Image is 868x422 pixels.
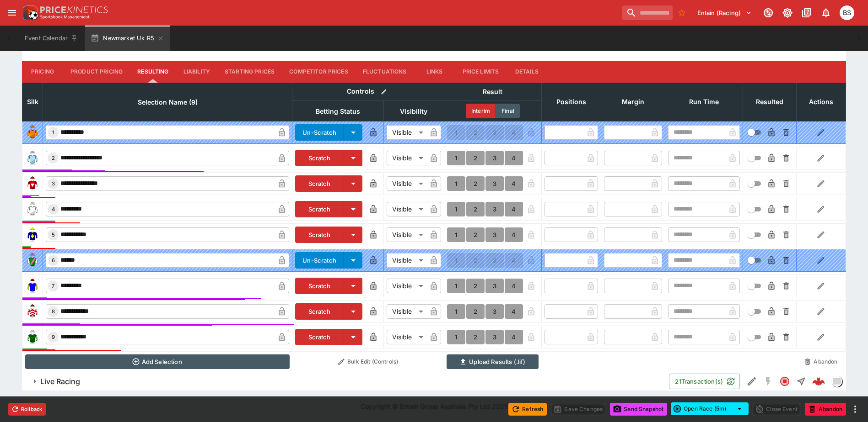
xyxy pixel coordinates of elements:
img: runner 3 [25,176,40,191]
h6: Live Racing [40,377,80,386]
button: Open Race (5m) [671,402,730,415]
button: Scratch [295,201,344,217]
button: Notifications [818,5,834,21]
button: 2 [466,227,485,242]
button: Rollback [8,403,46,416]
button: 3 [485,330,504,344]
th: Result [444,83,541,100]
span: Visibility [390,106,437,117]
button: 4 [505,330,523,344]
th: Controls [292,83,444,100]
button: Pricing [22,61,63,83]
img: logo-cerberus--red.svg [812,375,825,388]
button: 2 [466,330,485,344]
div: Visible [387,202,426,216]
button: 1 [447,279,465,293]
div: Brendan Scoble [840,5,854,20]
div: Visible [387,151,426,165]
div: 7adf1cd9-b091-4a65-91ba-50f7c83cf7bd [812,375,825,388]
button: open drawer [4,5,20,21]
button: Scratch [295,150,344,166]
img: runner 7 [25,279,40,293]
button: 3 [485,202,504,216]
th: Run Time [665,83,743,121]
button: 1 [447,227,465,242]
span: 7 [50,283,56,289]
a: 7adf1cd9-b091-4a65-91ba-50f7c83cf7bd [809,372,828,390]
button: more [850,404,861,415]
button: Un-Scratch [295,252,344,269]
button: Upload Results (.lif) [447,354,539,369]
th: Positions [541,83,601,121]
button: Resulting [130,61,176,83]
button: 2 [466,279,485,293]
img: liveracing [832,376,842,386]
button: Details [506,61,547,83]
button: Select Tenant [692,5,757,20]
button: Starting Prices [217,61,282,83]
th: Margin [601,83,665,121]
button: Abandon [799,354,843,369]
button: Closed [776,373,793,390]
button: 2 [466,151,485,165]
button: Links [414,61,455,83]
button: Price Limits [455,61,507,83]
img: runner 2 [25,151,40,165]
button: 3 [485,227,504,242]
button: Straight [793,373,809,390]
img: runner 6 [25,253,40,268]
button: Send Snapshot [610,403,667,416]
button: Bulk Edit (Controls) [295,354,442,369]
span: Mark an event as closed and abandoned. [805,404,846,413]
img: PriceKinetics Logo [20,4,38,22]
button: Brendan Scoble [837,3,857,23]
button: Final [496,104,520,118]
div: Visible [387,227,426,242]
button: 1 [447,176,465,191]
div: Visible [387,253,426,268]
th: Actions [796,83,846,121]
button: 4 [505,279,523,293]
span: Betting Status [306,106,370,117]
input: search [622,5,673,20]
button: Scratch [295,329,344,345]
span: 8 [50,308,57,315]
button: 1 [447,330,465,344]
th: Resulted [743,83,796,121]
button: Liability [176,61,217,83]
button: Abandon [805,403,846,416]
button: Scratch [295,278,344,294]
button: Toggle light/dark mode [779,5,796,21]
div: Visible [387,304,426,319]
img: Sportsbook Management [40,15,90,19]
button: Product Pricing [63,61,130,83]
button: 4 [505,151,523,165]
button: Refresh [508,403,547,416]
button: 4 [505,227,523,242]
button: 21Transaction(s) [669,374,740,389]
img: runner 5 [25,227,40,242]
button: 3 [485,279,504,293]
span: 6 [50,257,57,264]
button: 2 [466,304,485,319]
img: runner 9 [25,330,40,344]
button: 2 [466,202,485,216]
img: PriceKinetics [40,6,108,13]
button: Connected to PK [760,5,776,21]
div: Visible [387,279,426,293]
span: 1 [50,129,56,136]
button: Un-Scratch [295,124,344,141]
button: Add Selection [25,354,290,369]
span: 3 [50,180,57,187]
button: Newmarket Uk R5 [85,26,170,51]
button: 4 [505,176,523,191]
div: Visible [387,330,426,344]
button: Scratch [295,175,344,192]
button: select merge strategy [730,402,749,415]
img: runner 1 [25,125,40,140]
button: Bulk edit [378,86,390,98]
button: No Bookmarks [674,5,689,20]
button: Competitor Prices [282,61,356,83]
svg: Closed [779,376,790,387]
button: 1 [447,304,465,319]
